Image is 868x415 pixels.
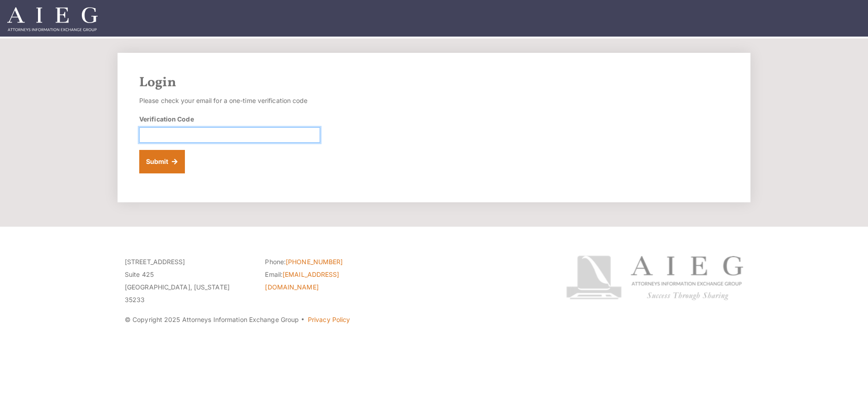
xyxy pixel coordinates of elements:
[265,256,392,268] li: Phone:
[308,316,350,323] a: Privacy Policy
[125,256,251,306] p: [STREET_ADDRESS] Suite 425 [GEOGRAPHIC_DATA], [US_STATE] 35233
[286,258,343,266] a: [PHONE_NUMBER]
[265,268,392,294] li: Email:
[139,75,729,91] h2: Login
[139,114,194,124] label: Verification Code
[125,313,532,326] p: © Copyright 2025 Attorneys Information Exchange Group
[265,270,339,291] a: [EMAIL_ADDRESS][DOMAIN_NAME]
[139,94,320,107] p: Please check your email for a one-time verification code
[7,7,98,31] img: Attorneys Information Exchange Group
[301,319,305,324] span: ·
[139,150,185,173] button: Submit
[566,256,743,300] img: Attorneys Information Exchange Group logo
